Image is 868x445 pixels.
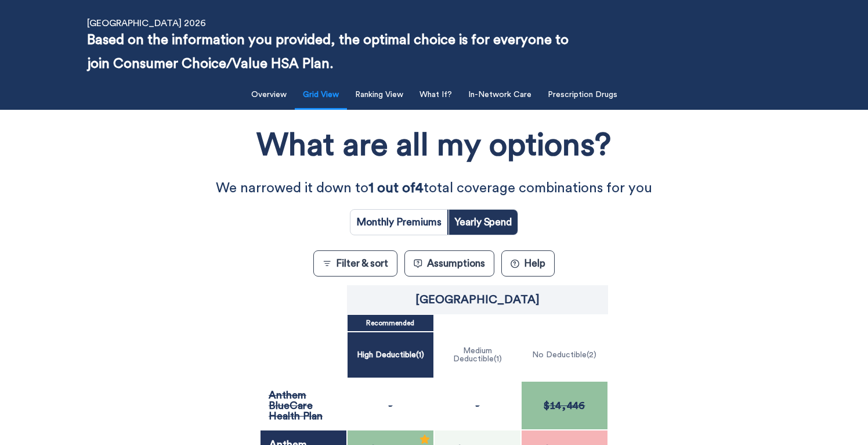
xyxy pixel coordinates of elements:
[296,83,346,107] button: Grid View
[461,83,538,107] button: In-Network Care
[244,83,294,107] button: Overview
[87,18,206,28] p: [GEOGRAPHIC_DATA] 2026
[348,83,410,107] button: Ranking View
[313,250,397,277] button: Filter & sort
[532,351,596,359] p: No Deductible ( 2 )
[366,320,414,326] p: Recommended
[404,250,494,277] button: Assumptions
[501,250,555,277] button: ?Help
[513,261,516,267] text: ?
[269,390,338,421] p: Anthem BlueCare Health Plan
[388,400,392,411] p: -
[439,347,516,363] p: Medium Deductible ( 1 )
[413,83,459,107] button: What If?
[256,123,611,168] h1: What are all my options?
[415,294,540,306] p: Quinnipiac University
[87,28,573,76] p: Based on the information you provided, the optimal choice is for everyone to join Consumer Choice...
[541,83,624,107] button: Prescription Drugs
[368,181,424,195] strong: 1 out of 4
[540,400,588,411] span: $14,446
[216,177,652,200] p: We narrowed it down to total coverage combinations for you
[475,400,479,411] p: -
[357,351,424,359] p: High Deductible ( 1 )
